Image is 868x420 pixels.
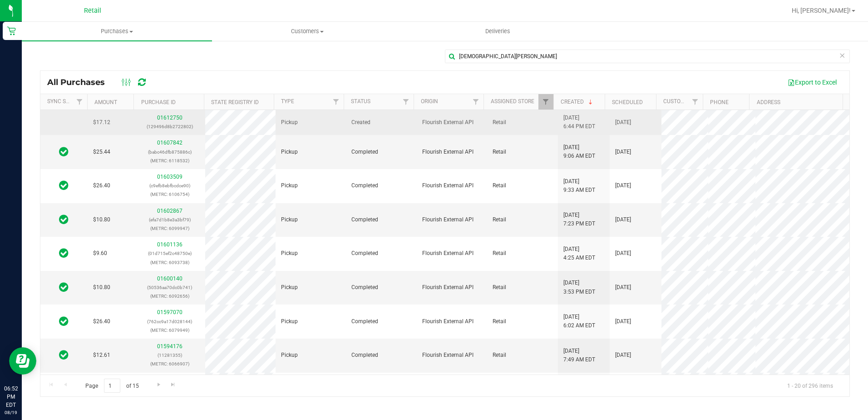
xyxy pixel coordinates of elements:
span: In Sync [59,315,69,328]
span: Pickup [281,249,298,258]
a: Filter [329,94,344,110]
span: Completed [351,351,378,360]
span: Page of 15 [78,379,146,393]
input: 1 [104,379,120,393]
span: $26.40 [93,317,110,326]
p: (babc46dfb875886c) [140,148,199,156]
p: (762cc9a17d028144) [140,317,199,326]
a: 01597070 [157,309,182,315]
span: $25.44 [93,148,110,156]
a: Phone [710,99,729,105]
p: (efa7d1b8e3a3bf79) [140,215,199,224]
a: Purchases [22,22,212,41]
a: 01602867 [157,208,182,214]
a: Address [757,99,780,105]
span: Flourish External API [422,181,473,190]
span: In Sync [59,281,69,294]
span: Pickup [281,351,298,360]
span: Retail [493,317,506,326]
span: In Sync [59,247,69,260]
p: (01d715ef2c48750e) [140,249,199,258]
span: Pickup [281,283,298,292]
span: [DATE] 9:33 AM EDT [563,177,595,195]
span: $10.80 [93,283,110,292]
span: Clear [839,50,845,61]
span: [DATE] 9:06 AM EDT [563,143,595,160]
span: $17.12 [93,118,110,127]
p: 08/19 [4,409,18,416]
p: (METRC: 6092656) [140,292,199,300]
p: (METRC: 6093738) [140,258,199,267]
a: Sync Status [47,98,82,105]
a: 01594176 [157,343,182,350]
span: Pickup [281,148,298,156]
a: Assigned Store [491,98,534,105]
span: $9.60 [93,249,107,258]
p: (METRC: 6118532) [140,156,199,165]
span: In Sync [59,179,69,192]
span: Pickup [281,118,298,127]
span: [DATE] 3:53 PM EDT [563,279,595,296]
span: [DATE] [615,351,631,360]
span: Completed [351,317,378,326]
a: Filter [399,94,414,110]
span: [DATE] [615,148,631,156]
p: (11281355) [140,351,199,360]
input: Search Purchase ID, Original ID, State Registry ID or Customer Name... [445,50,850,63]
span: Created [351,118,370,127]
inline-svg: Retail [7,26,16,35]
a: 01600140 [157,275,182,282]
a: Filter [72,94,87,110]
span: $26.40 [93,181,110,190]
a: 01601136 [157,241,182,248]
a: 01612750 [157,115,182,121]
span: Flourish External API [422,283,473,292]
a: 01607842 [157,140,182,146]
p: (METRC: 6106754) [140,190,199,199]
span: [DATE] [615,215,631,224]
a: Amount [94,99,117,105]
p: (50536aa70dc0b741) [140,283,199,292]
a: Go to the next page [152,379,165,391]
span: Flourish External API [422,215,473,224]
a: Status [351,98,370,105]
p: (METRC: 6099947) [140,224,199,233]
a: Filter [469,94,483,110]
span: $12.61 [93,351,110,360]
a: Origin [421,98,438,105]
a: Purchase ID [141,99,176,105]
a: Go to the last page [167,379,180,391]
span: In Sync [59,349,69,361]
span: Flourish External API [422,351,473,360]
span: Pickup [281,317,298,326]
span: Retail [493,118,506,127]
a: Customers [212,22,402,41]
span: In Sync [59,213,69,226]
a: 01603509 [157,174,182,180]
span: Deliveries [473,27,523,35]
span: [DATE] 7:49 AM EDT [563,347,595,364]
span: Customers [212,27,402,35]
a: Deliveries [403,22,593,41]
span: Retail [84,7,101,15]
p: 06:52 PM EDT [4,385,18,409]
span: Completed [351,181,378,190]
span: $10.80 [93,215,110,224]
span: Pickup [281,215,298,224]
iframe: Resource center [9,347,36,375]
span: Flourish External API [422,249,473,258]
span: Retail [493,181,506,190]
span: Retail [493,148,506,156]
p: (METRC: 6079949) [140,326,199,335]
span: Retail [493,283,506,292]
a: Customer [663,98,691,105]
a: State Registry ID [211,99,259,105]
span: [DATE] 6:44 PM EDT [563,114,595,131]
span: Completed [351,283,378,292]
span: [DATE] [615,317,631,326]
span: Retail [493,351,506,360]
p: (129496d8b2722802) [140,122,199,131]
span: [DATE] 6:02 AM EDT [563,313,595,330]
span: Hi, [PERSON_NAME]! [792,7,851,14]
a: Filter [688,94,703,110]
